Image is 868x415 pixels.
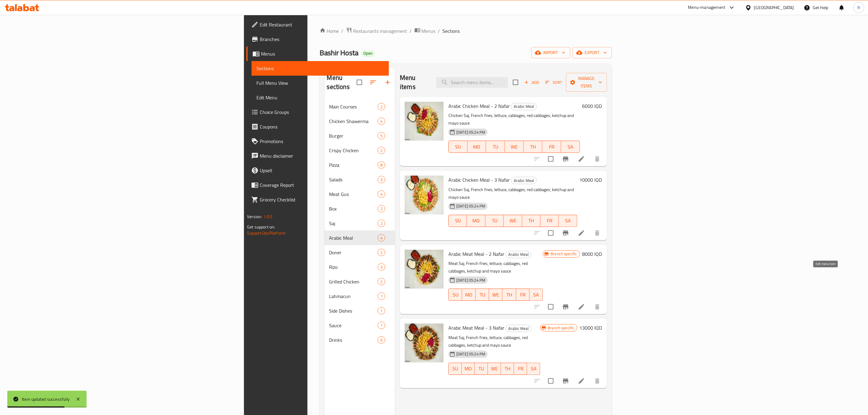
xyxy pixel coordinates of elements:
[414,27,436,35] a: Menus
[454,351,488,357] span: [DATE] 05:24 PM
[378,161,385,169] div: items
[454,277,488,283] span: [DATE] 05:24 PM
[252,76,389,90] a: Full Menu View
[488,216,501,225] span: TU
[246,46,389,61] a: Menus
[470,142,484,151] span: MO
[561,141,580,153] button: SA
[378,177,385,183] span: 3
[536,49,565,57] span: import
[454,129,488,135] span: [DATE] 05:24 PM
[488,363,501,375] button: WE
[329,190,378,198] span: Meat Gus
[246,149,389,163] a: Menu disclaimer
[329,234,378,242] span: Arabic Meal
[256,65,384,72] span: Sections
[329,307,378,314] span: Side Dishes
[543,216,556,225] span: FR
[558,152,573,166] button: Branch-specific-item
[366,75,380,90] span: Sort sections
[451,290,460,299] span: SU
[506,251,531,258] span: Arabic Meal
[492,290,500,299] span: WE
[329,118,378,125] div: Chicken Shawerma
[476,289,489,301] button: TU
[378,264,385,270] span: 3
[378,191,385,197] span: 4
[324,143,395,158] div: Crispy Chicken2
[324,201,395,216] div: Box2
[378,176,385,183] div: items
[509,76,522,89] span: Select section
[544,375,557,387] span: Select to update
[378,322,385,329] div: items
[524,141,543,153] button: TH
[462,289,475,301] button: MO
[571,75,602,90] span: Manage items
[324,333,395,347] div: Drinks6
[246,17,389,32] a: Edit Restaurant
[378,308,385,314] span: 1
[477,364,485,373] span: TU
[378,220,385,227] div: items
[378,235,385,241] span: 4
[329,263,378,271] div: Rizo
[324,97,395,350] nav: Menu sections
[378,293,385,299] span: 1
[559,215,577,227] button: SA
[246,192,389,207] a: Grocery Checklist
[329,176,378,183] span: Salads
[378,234,385,242] div: items
[378,162,385,168] span: 8
[378,118,385,124] span: 4
[324,99,395,114] div: Main Courses2
[501,363,514,375] button: TH
[22,396,70,403] div: Item updated successfully
[324,114,395,129] div: Chicken Shawerma4
[378,279,385,285] span: 2
[522,78,541,87] span: Add item
[448,289,462,301] button: SU
[545,79,562,86] span: Sort
[541,78,566,87] span: Sort items
[260,21,384,28] span: Edit Restaurant
[475,363,488,375] button: TU
[378,323,385,328] span: 1
[378,249,385,256] div: items
[561,216,575,225] span: SA
[578,377,585,385] a: Edit menu item
[590,152,605,166] button: delete
[590,300,605,314] button: delete
[469,216,483,225] span: MO
[578,229,585,237] a: Edit menu item
[573,47,612,58] button: export
[261,50,384,57] span: Menus
[256,79,384,87] span: Full Menu View
[451,364,459,373] span: SU
[540,215,559,227] button: FR
[378,205,385,212] div: items
[378,337,385,343] span: 6
[580,176,602,184] h6: 10000 IQD
[448,141,468,153] button: SU
[329,205,378,212] span: Box
[329,322,378,329] div: Sauce
[558,226,573,240] button: Branch-specific-item
[329,278,378,285] span: Grilled Chicken
[511,103,537,110] span: Arabic Meal
[324,304,395,318] div: Side Dishes1
[246,119,389,134] a: Coupons
[505,290,513,299] span: TH
[511,177,537,184] span: Arabic Meal
[526,142,540,151] span: TH
[378,336,385,344] div: items
[260,181,384,189] span: Coverage Report
[448,323,504,332] span: Arabic Meat Meal - 3 Nafar
[514,363,527,375] button: FR
[454,203,488,209] span: [DATE] 05:24 PM
[247,213,262,221] span: Version:
[582,250,602,258] h6: 8000 IQD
